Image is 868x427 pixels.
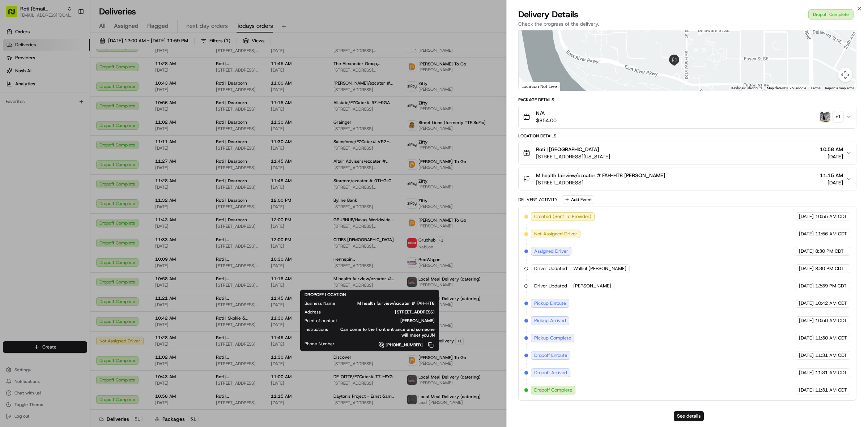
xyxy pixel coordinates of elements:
span: 11:56 AM CDT [815,231,847,237]
span: [DATE] [799,231,814,237]
span: [PERSON_NAME] [573,283,611,289]
button: Add Event [562,195,594,204]
span: Business Name [305,300,335,306]
span: Pickup Arrived [534,317,566,324]
span: Map data ©2025 Google [767,86,806,90]
span: [DATE] [799,283,814,289]
span: Dropoff Complete [534,387,572,393]
span: Created (Sent To Provider) [534,213,591,220]
span: Driver Updated [534,265,567,272]
span: 11:30 AM CDT [815,335,847,341]
img: 1736555255976-a54dd68f-1ca7-489b-9aae-adbdc363a1c4 [7,69,20,82]
span: 10:42 AM CDT [815,300,847,307]
span: [STREET_ADDRESS] [332,309,435,315]
span: Phone Number [305,341,335,347]
img: 9188753566659_6852d8bf1fb38e338040_72.png [15,69,28,82]
span: DROPOFF LOCATION [305,292,346,298]
a: [PHONE_NUMBER] [346,341,435,349]
img: photo_proof_of_pickup image [820,112,830,122]
div: Start new chat [33,69,119,77]
span: Delivery Details [518,9,578,20]
span: N/A [536,110,557,117]
a: 💻API Documentation [58,140,119,153]
p: Check the progress of the delivery. [518,20,856,27]
span: Roti | [GEOGRAPHIC_DATA] [536,146,599,153]
span: Assigned Driver [534,248,568,255]
span: [STREET_ADDRESS] [536,179,665,186]
img: Google [520,81,544,91]
span: [DATE] [799,335,814,341]
button: Roti | [GEOGRAPHIC_DATA][STREET_ADDRESS][US_STATE]10:58 AM[DATE] [519,141,856,165]
span: 8:30 PM CDT [815,265,844,272]
span: 10:50 AM CDT [815,317,847,324]
button: See all [112,93,132,102]
span: Walliul [PERSON_NAME] [573,265,626,272]
span: Dropoff Arrived [534,370,567,376]
span: [DATE] [799,352,814,359]
div: 📗 [7,143,13,149]
span: Point of contact [305,318,337,324]
input: Clear [19,47,119,55]
span: [PERSON_NAME] [349,318,435,324]
span: Dropoff Enroute [534,352,567,359]
span: 8:30 PM CDT [815,248,844,255]
span: [STREET_ADDRESS][US_STATE] [536,153,610,160]
span: Driver Updated [534,283,567,289]
span: Instructions [305,326,328,332]
span: [DATE] [799,387,814,393]
img: 1736555255976-a54dd68f-1ca7-489b-9aae-adbdc363a1c4 [14,113,20,119]
div: We're available if you need us! [33,77,99,82]
span: • [60,112,63,118]
div: + 1 [833,112,843,122]
span: [DATE] [799,265,814,272]
img: Nash [7,8,22,22]
span: M health fairview/ezcater # FAH-HT8 [PERSON_NAME] [536,172,665,179]
span: Pickup Complete [534,335,571,341]
span: M health fairview/ezcater # FAH-HT8 [347,300,435,306]
div: 💻 [61,143,67,149]
span: Address [305,309,321,315]
button: Start new chat [123,72,132,80]
span: 10:58 AM [820,146,843,153]
span: [PHONE_NUMBER] [386,342,423,348]
span: [DATE] [799,248,814,255]
div: Location Details [518,133,856,139]
div: Package Details [518,97,856,103]
a: Powered byPylon [51,160,88,166]
span: Pickup Enroute [534,300,566,307]
div: Delivery Activity [518,197,558,202]
span: 11:31 AM CDT [815,352,847,359]
span: Pylon [72,160,88,166]
a: Report a map error [825,86,854,90]
button: Map camera controls [838,68,852,82]
span: Knowledge Base [14,142,55,150]
div: Past conversations [7,94,48,100]
span: Can come to the front entrance and someone will meet you JN [340,326,435,338]
span: [DATE] [64,112,79,118]
img: Masood Aslam [7,106,19,117]
button: M health fairview/ezcater # FAH-HT8 [PERSON_NAME][STREET_ADDRESS]11:15 AM[DATE] [519,167,856,191]
span: [DATE] [799,370,814,376]
span: 11:15 AM [820,172,843,179]
a: Terms (opens in new tab) [810,86,821,90]
span: [DATE] [799,317,814,324]
span: 11:31 AM CDT [815,387,847,393]
button: Keyboard shortcuts [731,86,762,91]
span: Not Assigned Driver [534,231,577,237]
span: [DATE] [820,153,843,160]
span: [DATE] [820,179,843,186]
span: 11:31 AM CDT [815,370,847,376]
a: 📗Knowledge Base [4,140,58,153]
button: See details [674,411,704,421]
button: N/A$854.00photo_proof_of_pickup image+1 [519,105,856,128]
span: [PERSON_NAME] [22,112,59,118]
div: Location Not Live [519,82,560,91]
span: $854.00 [536,117,557,124]
a: Open this area in Google Maps (opens a new window) [520,81,544,91]
span: 10:55 AM CDT [815,213,847,220]
span: [DATE] [799,213,814,220]
span: API Documentation [68,142,116,150]
button: photo_proof_of_pickup image+1 [820,112,843,122]
span: 12:39 PM CDT [815,283,847,289]
span: [DATE] [799,300,814,307]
